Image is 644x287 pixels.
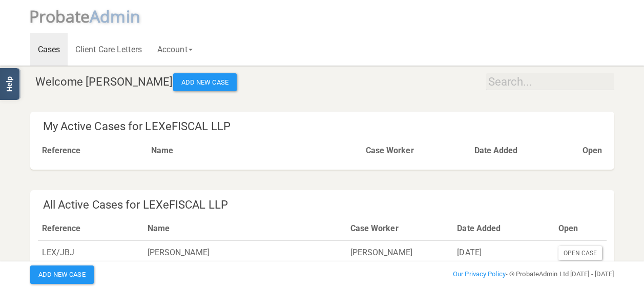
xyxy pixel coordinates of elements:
th: Reference [38,217,143,240]
th: Case Worker [362,139,470,162]
span: A [90,5,140,27]
h4: Welcome [PERSON_NAME] [35,73,614,92]
a: Cases [30,33,68,66]
a: Account [150,33,200,66]
th: Case Worker [346,217,453,240]
th: Date Added [470,139,579,162]
th: Name [147,139,362,162]
td: LEX/JBJ [38,240,143,264]
h4: All Active Cases for LEXeFISCAL LLP [43,199,607,211]
button: Add New Case [173,73,237,92]
h4: My Active Cases for LEXeFISCAL LLP [43,120,607,133]
th: Reference [38,139,147,162]
th: Date Added [453,217,554,240]
div: Open Case [558,246,603,260]
th: Open [578,139,606,162]
span: robate [39,5,90,27]
a: Client Care Letters [68,33,150,66]
input: Search... [486,73,614,90]
td: [DATE] [453,240,554,264]
th: Name [143,217,346,240]
span: dmin [100,5,140,27]
td: [PERSON_NAME] [346,240,453,264]
button: Add New Case [30,265,94,284]
th: Open [554,217,607,240]
td: [PERSON_NAME] [143,240,346,264]
span: P [29,5,90,27]
a: Our Privacy Policy [453,270,506,278]
div: - © ProbateAdmin Ltd [DATE] - [DATE] [422,268,622,280]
